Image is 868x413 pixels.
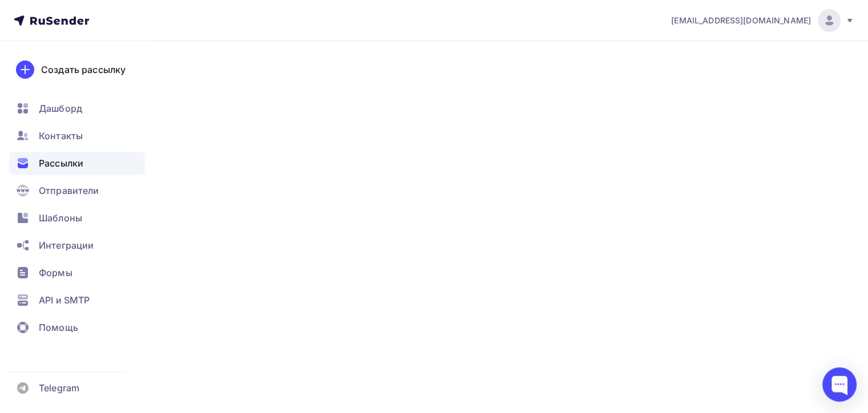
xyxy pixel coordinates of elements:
[9,152,145,175] a: Рассылки
[39,129,83,143] span: Контакты
[39,381,79,395] span: Telegram
[39,321,78,334] span: Помощь
[41,63,126,76] div: Создать рассылку
[39,238,94,252] span: Интеграции
[9,179,145,202] a: Отправители
[671,15,811,26] span: [EMAIL_ADDRESS][DOMAIN_NAME]
[9,206,145,229] a: Шаблоны
[39,102,82,115] span: Дашборд
[39,211,82,225] span: Шаблоны
[39,156,83,170] span: Рассылки
[39,266,72,280] span: Формы
[671,9,854,32] a: [EMAIL_ADDRESS][DOMAIN_NAME]
[9,97,145,120] a: Дашборд
[9,124,145,147] a: Контакты
[9,261,145,284] a: Формы
[39,184,99,197] span: Отправители
[39,293,90,307] span: API и SMTP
